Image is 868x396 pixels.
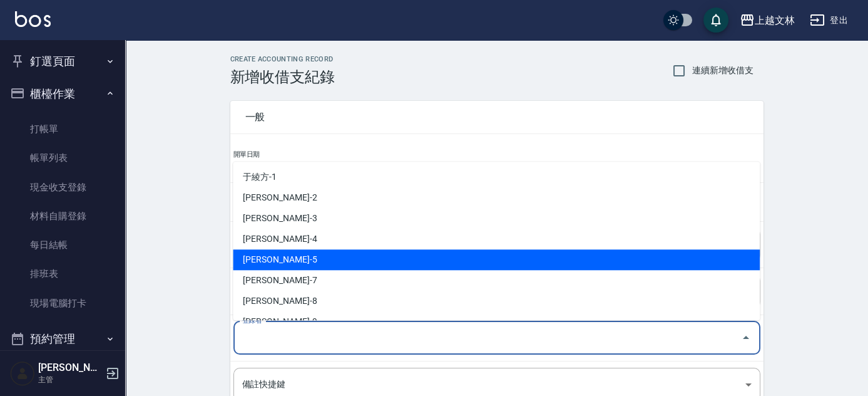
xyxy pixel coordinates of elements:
[233,270,760,291] li: [PERSON_NAME]-7
[5,115,120,143] a: 打帳單
[5,289,120,318] a: 現場電腦打卡
[233,167,760,187] li: 于綾方-1
[692,64,753,77] span: 連續新增收借支
[233,291,760,311] li: [PERSON_NAME]-8
[242,316,262,325] label: 登錄者
[38,362,102,374] h5: [PERSON_NAME]
[703,8,728,33] button: save
[230,55,335,63] h2: CREATE ACCOUNTING RECORD
[245,111,748,123] span: 一般
[233,150,260,159] label: 開單日期
[233,249,760,270] li: [PERSON_NAME]-5
[233,229,760,249] li: [PERSON_NAME]-4
[755,13,795,28] div: 上越文林
[5,231,120,259] a: 每日結帳
[736,328,756,348] button: Close
[339,156,369,186] button: Choose date, selected date is 2025-08-18
[5,173,120,202] a: 現金收支登錄
[233,208,760,229] li: [PERSON_NAME]-3
[805,9,853,32] button: 登出
[233,187,760,208] li: [PERSON_NAME]-2
[5,143,120,172] a: 帳單列表
[5,202,120,231] a: 材料自購登錄
[735,8,800,33] button: 上越文林
[15,11,51,27] img: Logo
[5,323,120,355] button: 預約管理
[5,45,120,78] button: 釘選頁面
[5,78,120,110] button: 櫃檯作業
[5,259,120,288] a: 排班表
[233,160,334,181] input: YYYY/MM/DD
[10,361,35,386] img: Person
[233,311,760,332] li: [PERSON_NAME]-9
[230,68,335,86] h3: 新增收借支紀錄
[38,374,102,385] p: 主管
